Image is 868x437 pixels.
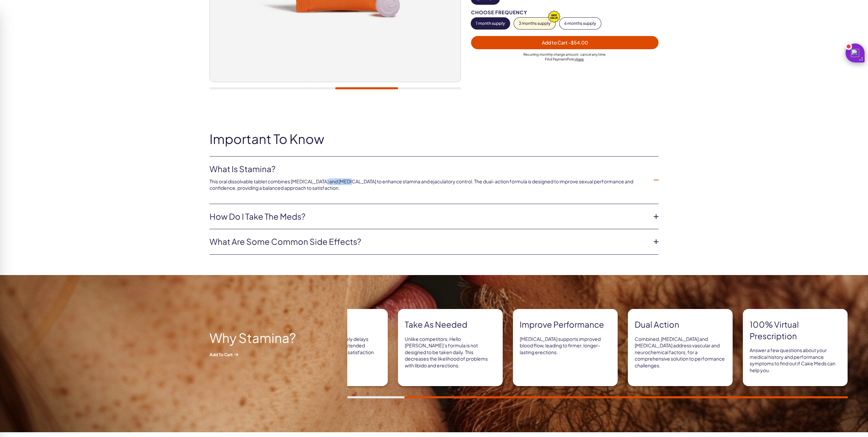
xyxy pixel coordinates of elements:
span: Add to Cart [210,352,332,358]
button: Add to Cart -$54.00 [471,36,658,49]
p: Combined, [MEDICAL_DATA] and [MEDICAL_DATA] address vascular and neurochemical factors, for a com... [635,336,726,369]
button: 1 month supply [471,18,510,29]
p: [MEDICAL_DATA] supports improved blood flow, leading to firmer, longer-lasting erections. [520,336,611,356]
strong: Take As needed [405,319,496,330]
strong: 100% Virtual prescription [750,319,841,342]
a: here [577,57,584,61]
a: What are some common side effects? [210,236,648,248]
button: 6 months supply [560,18,601,29]
p: Answer a few questions about your medical history and performance symptoms to find out if Cake Me... [750,347,841,374]
strong: Dual Action [635,319,726,330]
h2: Why Stamina? [210,331,332,345]
p: This oral dissolvable tablet combines [MEDICAL_DATA] and [MEDICAL_DATA] to enhance stamina and ej... [210,178,648,192]
strong: Improve Performance [520,319,611,330]
span: Find Payment [545,57,567,61]
div: Choose Frequency [471,10,658,15]
button: 3 months supply [514,18,555,29]
a: What Is Stamina? [210,163,648,175]
h2: Important To Know [210,132,658,146]
span: Add to Cart [542,39,588,45]
a: How do I take the Meds? [210,211,648,222]
span: - $54.00 [568,39,588,45]
p: Unlike competitors, Hello [PERSON_NAME]’s formula is not designed to be taken daily. This decreas... [405,336,496,369]
div: Recurring monthly charge amount , cancel any time. Policy . [471,52,658,61]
